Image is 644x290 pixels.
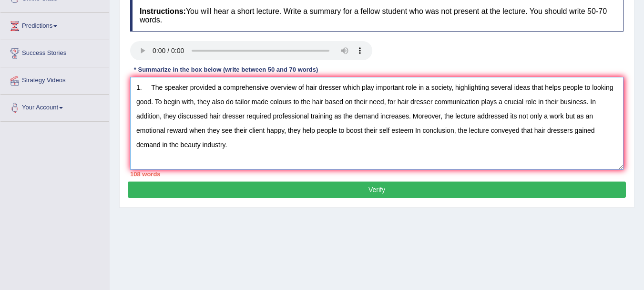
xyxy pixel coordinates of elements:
[0,95,109,118] a: Your Account
[0,13,109,37] a: Predictions
[0,67,109,91] a: Strategy Videos
[0,40,109,64] a: Success Stories
[140,7,186,15] b: Instructions:
[130,65,322,74] div: * Summarize in the box below (write between 50 and 70 words)
[130,170,624,179] div: 108 words
[128,182,626,198] button: Verify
